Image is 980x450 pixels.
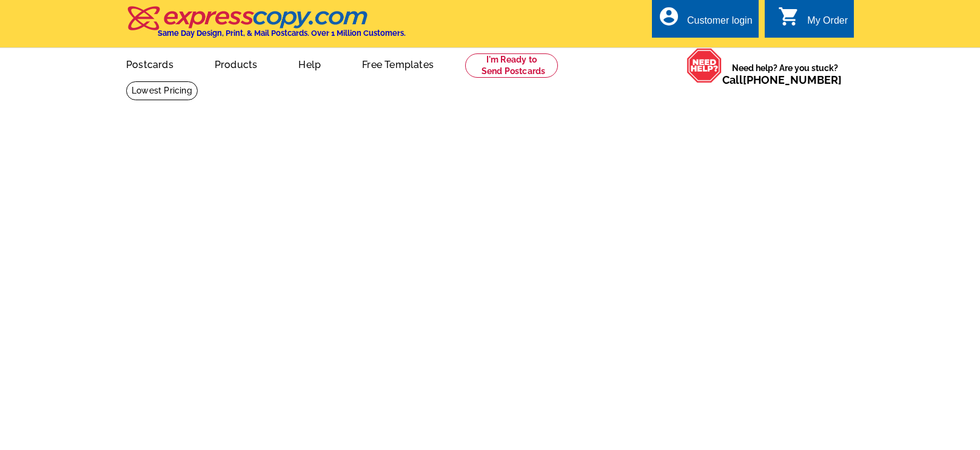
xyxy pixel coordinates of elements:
[722,73,842,86] span: Call
[722,62,848,86] span: Need help? Are you stuck?
[658,5,680,27] i: account_circle
[658,13,753,29] a: account_circle Customer login
[107,49,193,78] a: Postcards
[778,5,800,27] i: shopping_cart
[195,49,277,78] a: Products
[686,48,722,83] img: help
[687,15,753,32] div: Customer login
[158,29,406,38] h4: Same Day Design, Print, & Mail Postcards. Over 1 Million Customers.
[279,49,340,78] a: Help
[807,15,848,32] div: My Order
[126,15,406,38] a: Same Day Design, Print, & Mail Postcards. Over 1 Million Customers.
[343,49,453,78] a: Free Templates
[743,73,842,86] a: [PHONE_NUMBER]
[778,13,848,29] a: shopping_cart My Order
